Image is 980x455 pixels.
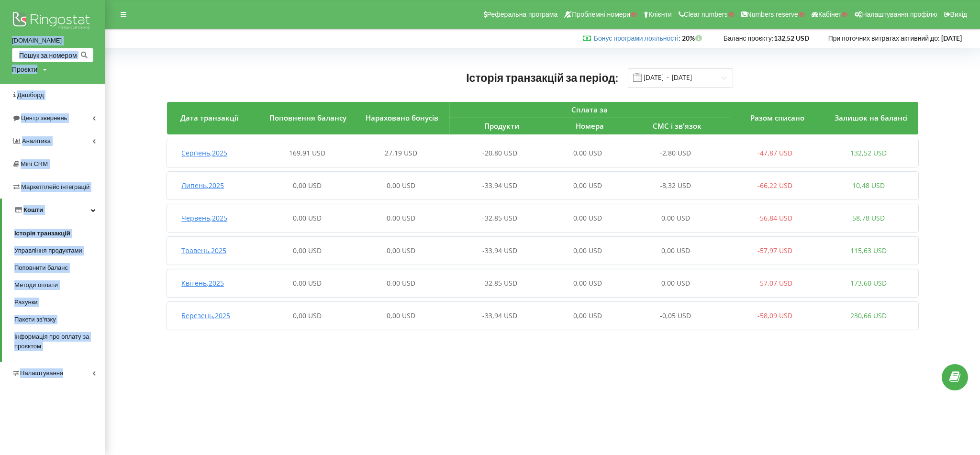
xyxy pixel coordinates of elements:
[387,278,415,288] span: 0,00 USD
[387,311,415,320] span: 0,00 USD
[757,148,792,157] span: -47,87 USD
[14,277,105,294] a: Методи оплати
[181,148,227,157] span: Серпень , 2025
[482,311,517,320] span: -33,94 USD
[181,213,227,222] span: Червень , 2025
[482,278,517,288] span: -32,85 USD
[21,160,48,167] span: Mini CRM
[573,213,602,222] span: 0,00 USD
[482,181,517,190] span: -33,94 USD
[14,259,105,277] a: Поповнити баланс
[293,246,322,255] span: 0,00 USD
[12,10,93,33] img: Ringostat logo
[648,11,672,18] span: Клієнти
[21,114,67,122] span: Центр звернень
[572,11,630,18] span: Проблемні номери
[20,369,63,377] span: Налаштування
[661,213,690,222] span: 0,00 USD
[852,181,885,190] span: 10,48 USD
[852,213,885,222] span: 58,78 USD
[757,311,792,320] span: -58,09 USD
[2,199,105,222] a: Кошти
[482,148,517,157] span: -20,80 USD
[660,181,691,190] span: -8,32 USD
[850,311,887,320] span: 230,66 USD
[22,137,51,144] span: Аналiтика
[181,311,230,320] span: Березень , 2025
[387,246,415,255] span: 0,00 USD
[14,294,105,311] a: Рахунки
[293,278,322,288] span: 0,00 USD
[14,328,105,355] a: Інформація про оплату за проєктом
[828,34,940,42] span: При поточних витратах активний до:
[12,36,93,45] a: [DOMAIN_NAME]
[366,113,438,122] span: Нараховано бонусів
[487,11,558,18] span: Реферальна програма
[12,65,37,74] div: Проєкти
[14,246,82,255] span: Управління продуктами
[850,278,887,288] span: 173,60 USD
[14,298,38,307] span: Рахунки
[684,11,728,18] span: Clear numbers
[387,181,415,190] span: 0,00 USD
[385,148,417,157] span: 27,19 USD
[573,181,602,190] span: 0,00 USD
[573,278,602,288] span: 0,00 USD
[181,278,224,288] span: Квітень , 2025
[293,213,322,222] span: 0,00 USD
[594,34,679,42] a: Бонус програми лояльності
[818,11,842,18] span: Кабінет
[482,213,517,222] span: -32,85 USD
[484,121,519,131] span: Продукти
[293,181,322,190] span: 0,00 USD
[747,11,798,18] span: Numbers reserve
[850,148,887,157] span: 132,52 USD
[14,242,105,259] a: Управління продуктами
[289,148,325,157] span: 169,91 USD
[14,332,100,351] span: Інформація про оплату за проєктом
[576,121,604,131] span: Номера
[269,113,346,122] span: Поповнення балансу
[941,34,962,42] strong: [DATE]
[835,113,908,122] span: Залишок на балансі
[571,105,608,114] span: Сплата за
[23,206,43,213] span: Кошти
[850,246,887,255] span: 115,63 USD
[14,229,70,238] span: Історія транзакцій
[180,113,238,122] span: Дата транзакції
[14,315,56,324] span: Пакети зв'язку
[293,311,322,320] span: 0,00 USD
[387,213,415,222] span: 0,00 USD
[757,181,792,190] span: -66,22 USD
[774,34,809,42] strong: 132,52 USD
[950,11,967,18] span: Вихід
[14,225,105,242] a: Історія транзакцій
[14,280,58,290] span: Методи оплати
[724,34,774,42] span: Баланс проєкту:
[750,113,804,122] span: Разом списано
[181,181,224,190] span: Липень , 2025
[757,278,792,288] span: -57,07 USD
[862,11,937,18] span: Налаштування профілю
[757,213,792,222] span: -56,84 USD
[482,246,517,255] span: -33,94 USD
[660,148,691,157] span: -2,80 USD
[661,278,690,288] span: 0,00 USD
[14,311,105,328] a: Пакети зв'язку
[17,91,44,99] span: Дашборд
[12,48,93,62] input: Пошук за номером
[661,246,690,255] span: 0,00 USD
[682,34,704,42] strong: 20%
[181,246,226,255] span: Травень , 2025
[573,311,602,320] span: 0,00 USD
[653,121,702,131] span: СМС і зв'язок
[660,311,691,320] span: -0,05 USD
[14,263,68,273] span: Поповнити баланс
[573,246,602,255] span: 0,00 USD
[573,148,602,157] span: 0,00 USD
[21,183,89,190] span: Маркетплейс інтеграцій
[466,71,618,84] span: Історія транзакцій за період:
[594,34,680,42] span: :
[757,246,792,255] span: -57,97 USD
